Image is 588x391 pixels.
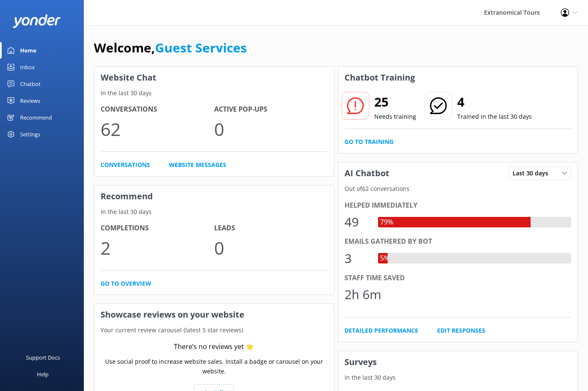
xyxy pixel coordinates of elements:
[94,67,334,89] h3: Website Chat
[345,248,370,268] div: 3
[20,76,41,92] div: Chatbot
[345,273,572,284] div: Staff time saved
[345,326,418,335] a: Detailed Performance
[513,169,553,178] span: Last 30 days
[437,326,485,335] a: Edit Responses
[338,162,396,184] h3: AI Chatbot
[345,212,370,232] div: 49
[338,67,421,89] h3: Chatbot Training
[94,326,334,335] p: Your current review carousel (latest 5 star reviews)
[26,349,60,366] div: Support Docs
[20,42,36,59] div: Home
[345,284,381,305] div: 2h 6m
[345,200,572,211] div: Helped immediately
[101,223,214,234] h4: Completions
[101,234,214,262] p: 2
[214,104,328,115] h4: Active Pop-ups
[94,89,334,98] p: In the last 30 days
[37,366,49,383] div: Help
[20,92,40,109] div: Reviews
[94,185,334,207] h3: Recommend
[214,115,328,143] p: 0
[13,14,61,28] img: yonder-white-logo.png
[94,304,334,326] h3: Showcase reviews on your website
[174,341,254,352] div: There’s no reviews yet ⭐
[155,39,247,56] a: Guest Services
[101,104,214,115] h4: Conversations
[378,217,395,228] div: 79%
[345,137,394,146] a: Go to Training
[20,109,52,126] div: Recommend
[94,38,247,58] h1: Welcome,
[20,126,40,143] div: Settings
[345,236,572,247] div: Emails gathered by bot
[20,59,35,76] div: Inbox
[338,351,578,373] h3: Surveys
[101,115,214,143] p: 62
[457,112,532,121] p: Trained in the last 30 days
[169,160,226,169] a: Website Messages
[378,253,391,264] div: 5%
[101,160,150,169] a: Conversations
[374,92,416,112] h2: 25
[214,234,328,262] p: 0
[94,207,334,216] p: In the last 30 days
[214,223,328,234] h4: Leads
[338,184,578,193] p: Out of 62 conversations
[101,279,151,288] a: Go to overview
[338,373,578,382] p: In the last 30 days
[101,357,328,376] p: Use social proof to increase website sales. Install a badge or carousel on your website.
[457,92,532,112] h2: 4
[374,112,416,121] p: Needs training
